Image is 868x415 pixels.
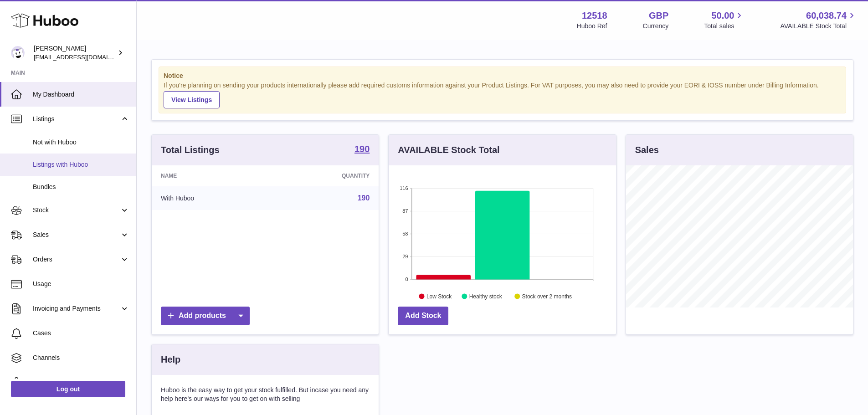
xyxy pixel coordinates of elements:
span: Stock [33,206,120,215]
h3: Total Listings [161,144,220,156]
text: Healthy stock [469,293,503,299]
span: My Dashboard [33,90,129,99]
div: If you're planning on sending your products internationally please add required customs informati... [164,81,841,108]
td: With Huboo [152,186,272,210]
div: Currency [643,22,669,31]
span: Bundles [33,183,129,191]
span: Invoicing and Payments [33,304,120,313]
span: Listings [33,115,120,123]
th: Name [152,165,272,186]
h3: Help [161,354,180,366]
a: 190 [354,144,370,155]
span: Settings [33,378,129,387]
span: AVAILABLE Stock Total [780,22,857,31]
h3: AVAILABLE Stock Total [398,144,499,156]
strong: 190 [354,144,370,154]
span: Not with Huboo [33,138,129,147]
text: 58 [403,231,408,236]
span: Cases [33,329,129,338]
a: 50.00 Total sales [704,10,745,31]
strong: Notice [164,72,841,80]
a: 60,038.74 AVAILABLE Stock Total [780,10,857,31]
text: Stock over 2 months [522,293,572,299]
text: 0 [406,277,408,282]
a: 190 [358,194,370,202]
span: Total sales [704,22,745,31]
div: [PERSON_NAME] [34,44,116,61]
text: 116 [400,185,408,191]
span: Orders [33,255,120,264]
a: Add Stock [398,307,448,325]
span: 50.00 [711,10,734,22]
strong: 12518 [582,10,607,22]
text: Low Stock [426,293,452,299]
span: Listings with Huboo [33,160,129,169]
text: 29 [403,254,408,259]
span: Sales [33,231,120,239]
h3: Sales [635,144,659,156]
a: Log out [11,381,125,397]
span: 60,038.74 [806,10,847,22]
a: Add products [161,307,250,325]
a: View Listings [164,91,220,108]
span: Usage [33,280,129,288]
p: Huboo is the easy way to get your stock fulfilled. But incase you need any help here's our ways f... [161,386,370,403]
img: internalAdmin-12518@internal.huboo.com [11,46,25,60]
text: 87 [403,208,408,214]
div: Huboo Ref [577,22,607,31]
th: Quantity [272,165,379,186]
span: [EMAIL_ADDRESS][DOMAIN_NAME] [34,53,134,61]
span: Channels [33,354,129,362]
strong: GBP [649,10,668,22]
